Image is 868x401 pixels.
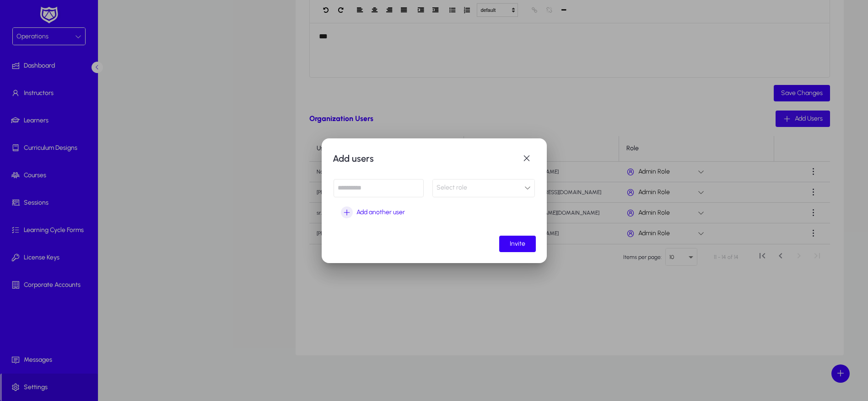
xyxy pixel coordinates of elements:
[333,151,518,166] h1: Add users
[510,240,525,248] span: Invite
[437,184,467,191] span: Select role
[499,236,536,252] button: Invite
[334,204,412,221] button: Add another user
[356,207,405,218] span: Add another user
